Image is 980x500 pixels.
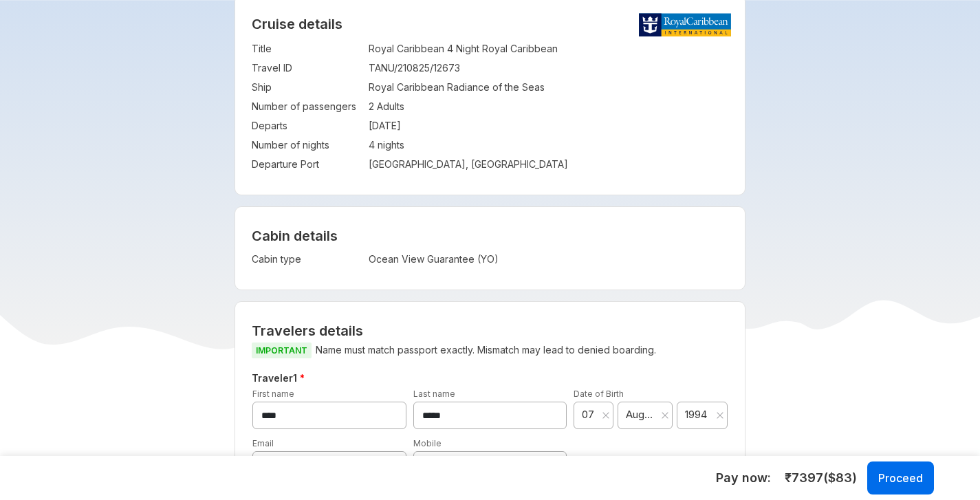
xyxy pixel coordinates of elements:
[582,408,598,422] span: 07
[685,408,711,422] span: 1994
[252,135,362,155] td: Number of nights
[602,411,610,420] svg: close
[362,250,369,269] td: :
[785,469,857,487] span: ₹ 7397 ($ 83 )
[716,411,724,420] svg: close
[369,78,728,97] td: Royal Caribbean Radiance of the Seas
[369,135,728,155] td: 4 nights
[362,97,369,116] td: :
[413,438,442,448] label: Mobile
[716,470,771,486] h5: Pay now:
[574,389,624,399] label: Date of Birth
[252,438,274,448] label: Email
[252,228,728,244] h4: Cabin details
[716,409,724,422] button: Clear
[661,409,669,422] button: Clear
[867,461,934,494] button: Proceed
[252,323,728,339] h2: Travelers details
[252,16,728,32] h2: Cruise details
[252,342,728,359] p: Name must match passport exactly. Mismatch may lead to denied boarding.
[369,250,622,269] td: Ocean View Guarantee (YO)
[369,116,728,135] td: [DATE]
[252,58,362,78] td: Travel ID
[249,370,731,387] h5: Traveler 1
[252,250,362,269] td: Cabin type
[362,39,369,58] td: :
[626,408,656,422] span: August
[661,411,669,420] svg: close
[369,155,728,174] td: [GEOGRAPHIC_DATA], [GEOGRAPHIC_DATA]
[252,97,362,116] td: Number of passengers
[362,155,369,174] td: :
[369,58,728,78] td: TANU/210825/12673
[602,409,610,422] button: Clear
[362,116,369,135] td: :
[362,58,369,78] td: :
[362,135,369,155] td: :
[252,116,362,135] td: Departs
[252,78,362,97] td: Ship
[252,39,362,58] td: Title
[362,78,369,97] td: :
[369,97,728,116] td: 2 Adults
[252,389,294,399] label: First name
[252,343,312,358] span: IMPORTANT
[369,39,728,58] td: Royal Caribbean 4 Night Royal Caribbean
[413,389,455,399] label: Last name
[252,155,362,174] td: Departure Port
